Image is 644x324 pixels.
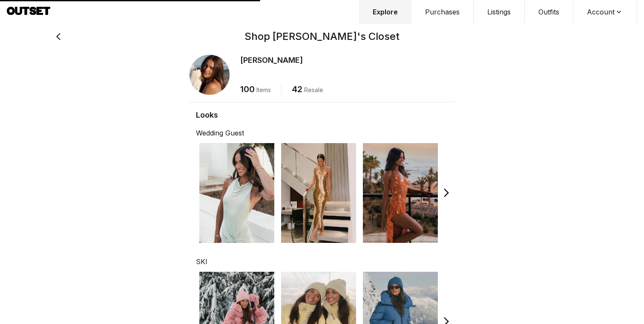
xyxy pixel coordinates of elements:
[189,251,455,272] div: SKI
[240,83,255,95] div: 100
[304,86,323,94] div: Resale
[256,86,271,94] div: Items
[281,143,356,243] img: 71
[190,55,230,95] img: profile picture
[189,109,455,121] h2: Looks
[189,123,455,143] div: Wedding Guest
[199,143,274,243] img: 70
[292,83,302,95] div: 42
[240,54,413,66] h2: [PERSON_NAME]
[363,143,438,243] img: 72
[66,30,578,43] h2: Shop [PERSON_NAME]'s Closet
